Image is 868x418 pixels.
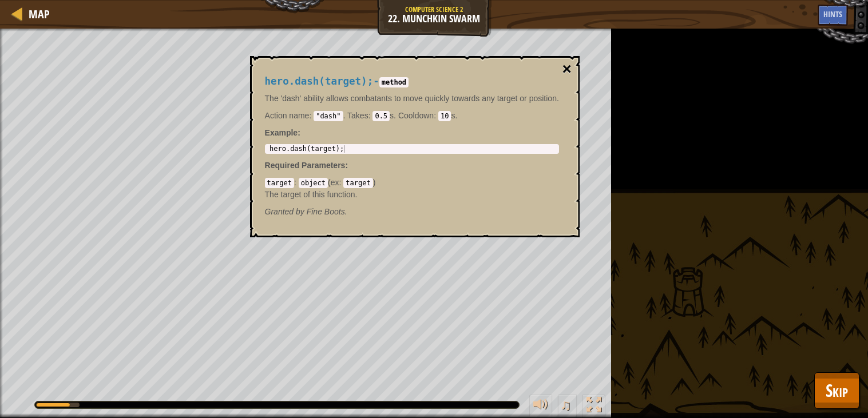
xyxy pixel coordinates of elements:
[529,395,552,418] button: Adjust volume
[309,111,314,120] span: :
[438,111,451,121] code: 10
[265,128,300,137] strong: :
[265,189,559,200] p: The target of this function.
[398,111,434,120] span: Cooldown
[287,111,309,120] span: name
[396,111,457,120] span: s.
[823,9,842,19] span: Hints
[265,93,559,104] p: The 'dash' ability allows combatants to move quickly towards any target or position.
[314,111,343,121] code: "dash"
[347,111,368,120] span: Takes
[345,161,348,170] span: :
[265,161,346,170] span: Required Parameters
[434,111,438,120] span: :
[560,396,572,413] span: ♫
[339,178,344,187] span: :
[265,111,346,120] span: .
[345,111,396,120] span: s.
[343,178,372,188] code: target
[265,178,294,188] code: target
[265,207,307,216] span: Granted by
[265,111,287,120] span: Action
[265,76,559,87] h4: -
[826,379,848,402] span: Skip
[331,178,339,187] span: ex
[265,207,347,216] em: Fine Boots.
[372,111,390,121] code: 0.5
[294,178,299,187] span: :
[379,77,409,87] code: method
[562,61,571,77] button: ×
[814,372,859,409] button: Skip
[265,75,374,87] span: hero.dash(target);
[582,395,605,418] button: Toggle fullscreen
[299,178,328,188] code: object
[368,111,373,120] span: :
[265,177,559,200] div: ( )
[29,6,50,22] span: Map
[558,395,577,418] button: ♫
[265,128,298,137] span: Example
[23,6,50,22] a: Map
